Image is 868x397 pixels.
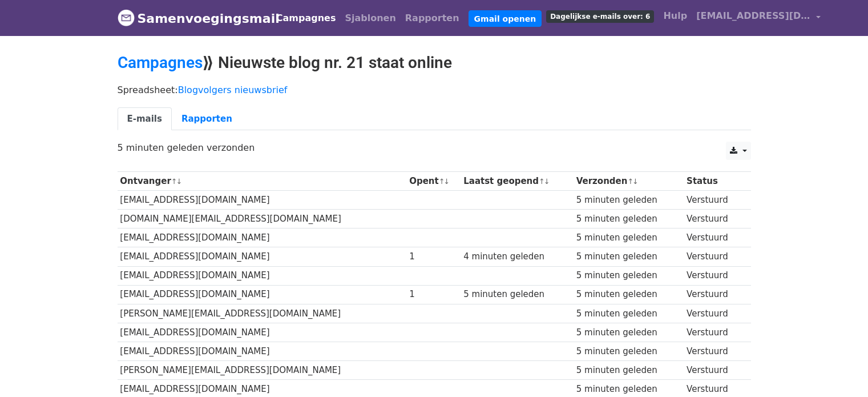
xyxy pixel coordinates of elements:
[687,384,728,394] font: Verstuurd
[120,346,269,356] font: [EMAIL_ADDRESS][DOMAIN_NAME]
[542,5,659,27] a: Dagelijkse e-mails over: 6
[405,13,459,23] font: Rapporten
[687,308,728,319] font: Verstuurd
[176,177,182,186] a: ↓
[576,365,657,375] font: 5 minuten geleden
[120,195,269,205] font: [EMAIL_ADDRESS][DOMAIN_NAME]
[687,251,728,262] font: Verstuurd
[687,289,728,299] font: Verstuurd
[663,10,687,21] font: Hulp
[544,177,550,186] a: ↓
[576,346,657,356] font: 5 minuten geleden
[409,176,439,186] font: Opent
[409,289,415,299] font: 1
[272,7,341,30] a: Campagnes
[687,176,718,186] font: Status
[687,214,728,224] font: Verstuurd
[127,114,162,124] font: E-mails
[576,214,657,224] font: 5 minuten geleden
[120,270,269,280] font: [EMAIL_ADDRESS][DOMAIN_NAME]
[576,384,657,394] font: 5 minuten geleden
[659,5,692,27] a: Hulp
[178,85,288,95] a: Blogvolgers nieuwsbrief
[118,6,263,30] a: Samenvoegingsmail
[118,9,135,26] img: MergeMail-logo
[120,384,269,394] font: [EMAIL_ADDRESS][DOMAIN_NAME]
[687,270,728,280] font: Verstuurd
[118,85,178,95] font: Spreadsheet:
[463,289,544,299] font: 5 minuten geleden
[474,14,536,23] font: Gmail openen
[120,176,171,186] font: Ontvanger
[138,11,280,26] font: Samenvoegingsmail
[118,107,172,131] a: E-mails
[118,142,255,153] font: 5 minuten geleden verzonden
[401,7,464,30] a: Rapporten
[550,13,650,21] font: Dagelijkse e-mails over: 6
[687,232,728,243] font: Verstuurd
[120,327,269,338] font: [EMAIL_ADDRESS][DOMAIN_NAME]
[443,177,450,186] a: ↓
[632,177,639,186] a: ↓
[627,177,633,186] a: ↑
[576,327,657,338] font: 5 minuten geleden
[120,232,269,243] font: [EMAIL_ADDRESS][DOMAIN_NAME]
[576,270,657,280] font: 5 minuten geleden
[120,365,341,375] font: [PERSON_NAME][EMAIL_ADDRESS][DOMAIN_NAME]
[463,251,544,262] font: 4 minuten geleden
[345,13,395,23] font: Sjablonen
[687,365,728,375] font: Verstuurd
[576,195,657,205] font: 5 minuten geleden
[171,177,177,186] a: ↑
[340,7,400,30] a: Sjablonen
[203,53,452,72] font: ⟫ Nieuwste blog nr. 21 staat online
[120,308,341,319] font: [PERSON_NAME][EMAIL_ADDRESS][DOMAIN_NAME]
[439,177,445,186] a: ↑
[469,10,542,27] a: Gmail openen
[463,176,539,186] font: Laatst geopend
[687,346,728,356] font: Verstuurd
[576,176,628,186] font: Verzonden
[692,5,825,31] a: [EMAIL_ADDRESS][DOMAIN_NAME]
[120,214,341,224] font: [DOMAIN_NAME][EMAIL_ADDRESS][DOMAIN_NAME]
[687,327,728,338] font: Verstuurd
[576,289,657,299] font: 5 minuten geleden
[172,107,242,131] a: Rapporten
[276,13,336,23] font: Campagnes
[118,53,203,72] a: Campagnes
[576,251,657,262] font: 5 minuten geleden
[181,114,232,124] font: Rapporten
[539,177,545,186] a: ↑
[409,251,415,262] font: 1
[120,289,269,299] font: [EMAIL_ADDRESS][DOMAIN_NAME]
[576,308,657,319] font: 5 minuten geleden
[576,232,657,243] font: 5 minuten geleden
[687,195,728,205] font: Verstuurd
[120,251,269,262] font: [EMAIL_ADDRESS][DOMAIN_NAME]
